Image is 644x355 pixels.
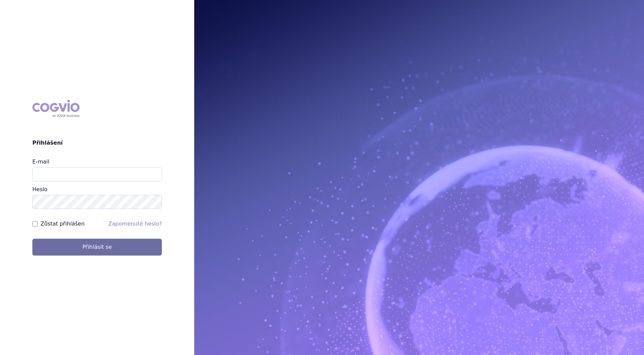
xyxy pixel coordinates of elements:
[32,139,162,147] h2: Přihlášení
[40,220,85,228] label: Zůstat přihlášen
[32,186,47,193] label: Heslo
[108,220,162,227] a: Zapomenuté heslo?
[32,239,162,256] button: Přihlásit se
[32,158,49,165] label: E-mail
[32,100,80,117] div: COGVIO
